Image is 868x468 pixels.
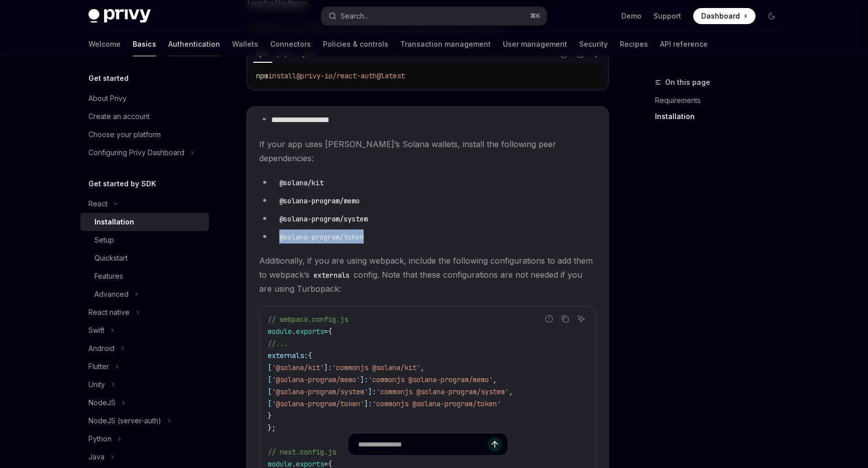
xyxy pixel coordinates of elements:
[268,387,272,396] span: [
[80,376,209,394] button: Toggle Unity section
[308,351,312,360] span: {
[88,198,107,210] div: React
[94,288,129,300] div: Advanced
[575,312,588,325] button: Ask AI
[420,363,424,372] span: ,
[341,10,369,22] div: Search...
[296,327,324,336] span: exports
[80,321,209,339] button: Toggle Swift section
[80,213,209,231] a: Installation
[272,399,364,408] span: '@solana-program/token'
[259,254,596,296] span: Additionally, if you are using webpack, include the following configurations to add them to webpa...
[493,375,497,384] span: ,
[80,412,209,430] button: Toggle NodeJS (server-auth) section
[579,32,608,56] a: Security
[275,213,372,224] code: @solana-program/system
[88,32,121,56] a: Welcome
[80,448,209,466] button: Toggle Java section
[88,451,104,463] div: Java
[360,375,368,384] span: ]:
[133,32,156,56] a: Basics
[168,32,220,56] a: Authentication
[272,387,368,396] span: '@solana-program/system'
[324,327,328,336] span: =
[358,433,488,455] input: Ask a question...
[268,339,288,348] span: //...
[655,92,788,108] a: Requirements
[701,11,740,21] span: Dashboard
[88,342,115,355] div: Android
[80,303,209,321] button: Toggle React native section
[272,363,324,372] span: '@solana/kit'
[620,32,648,56] a: Recipes
[80,339,209,358] button: Toggle Android section
[88,306,130,318] div: React native
[268,315,348,324] span: // webpack.config.js
[80,144,209,162] button: Toggle Configuring Privy Dashboard section
[332,363,420,372] span: 'commonjs @solana/kit'
[80,231,209,249] a: Setup
[80,107,209,126] a: Create an account
[559,312,572,325] button: Copy the contents from the code block
[364,399,372,408] span: ]:
[80,430,209,448] button: Toggle Python section
[88,147,184,159] div: Configuring Privy Dashboard
[328,327,332,336] span: {
[268,71,296,80] span: install
[88,433,112,445] div: Python
[270,32,311,56] a: Connectors
[764,8,780,24] button: Toggle dark mode
[654,11,681,21] a: Support
[80,249,209,267] a: Quickstart
[88,72,129,84] h5: Get started
[88,397,116,409] div: NodeJS
[400,32,491,56] a: Transaction management
[232,32,258,56] a: Wallets
[80,358,209,376] button: Toggle Flutter section
[94,216,134,228] div: Installation
[88,415,161,427] div: NodeJS (server-auth)
[272,375,360,384] span: '@solana-program/memo'
[88,178,156,190] h5: Get started by SDK
[268,375,272,384] span: [
[268,351,308,360] span: externals:
[309,270,354,281] code: externals
[368,387,376,396] span: ]:
[296,71,405,80] span: @privy-io/react-auth@latest
[88,92,127,104] div: About Privy
[275,231,368,243] code: @solana-program/token
[88,379,105,391] div: Unity
[80,267,209,285] a: Features
[88,129,161,141] div: Choose your platform
[323,32,388,56] a: Policies & controls
[621,11,641,21] a: Demo
[530,12,540,20] span: ⌘ K
[268,423,276,432] span: };
[80,195,209,213] button: Toggle React section
[665,76,710,88] span: On this page
[368,375,493,384] span: 'commonjs @solana-program/memo'
[324,363,332,372] span: ]:
[321,7,547,25] button: Open search
[693,8,755,24] a: Dashboard
[88,324,104,336] div: Swift
[509,387,513,396] span: ,
[259,137,596,165] span: If your app uses [PERSON_NAME]’s Solana wallets, install the following peer dependencies:
[268,363,272,372] span: [
[488,437,502,451] button: Send message
[292,327,296,336] span: .
[88,110,150,123] div: Create an account
[372,399,501,408] span: 'commonjs @solana-program/token'
[94,270,123,282] div: Features
[88,361,109,373] div: Flutter
[503,32,567,56] a: User management
[275,177,328,188] code: @solana/kit
[268,327,292,336] span: module
[80,394,209,412] button: Toggle NodeJS section
[88,9,151,23] img: dark logo
[268,411,272,420] span: }
[376,387,509,396] span: 'commonjs @solana-program/system'
[94,252,128,264] div: Quickstart
[655,108,788,125] a: Installation
[256,71,268,80] span: npm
